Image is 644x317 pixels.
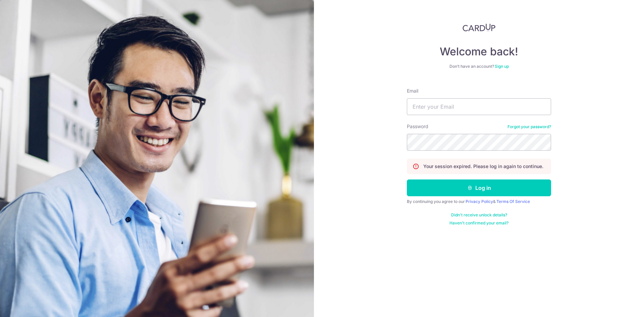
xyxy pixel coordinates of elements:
a: Forgot your password? [507,124,551,129]
button: Log in [407,179,551,196]
a: Didn't receive unlock details? [451,212,507,218]
h4: Welcome back! [407,45,551,58]
a: Sign up [495,64,509,69]
label: Email [407,88,418,94]
input: Enter your Email [407,98,551,115]
div: Don’t have an account? [407,64,551,69]
a: Terms Of Service [496,199,530,204]
div: By continuing you agree to our & [407,199,551,204]
a: Haven't confirmed your email? [449,220,508,226]
img: CardUp Logo [463,23,495,32]
p: Your session expired. Please log in again to continue. [423,163,543,170]
a: Privacy Policy [466,199,493,204]
label: Password [407,123,428,130]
